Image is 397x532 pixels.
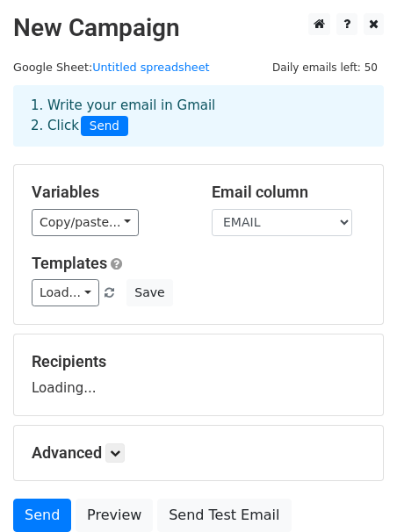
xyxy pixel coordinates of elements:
[32,279,99,306] a: Load...
[157,499,291,532] a: Send Test Email
[18,96,379,136] div: 1. Write your email in Gmail 2. Click
[32,443,365,463] h5: Advanced
[32,183,185,202] h5: Variables
[76,499,153,532] a: Preview
[13,61,210,74] small: Google Sheet:
[13,499,71,532] a: Send
[13,13,384,43] h2: New Campaign
[81,116,128,137] span: Send
[212,183,365,202] h5: Email column
[266,61,384,74] a: Daily emails left: 50
[266,58,384,77] span: Daily emails left: 50
[126,279,172,306] button: Save
[92,61,209,74] a: Untitled spreadsheet
[32,352,365,398] div: Loading...
[32,352,365,371] h5: Recipients
[32,254,107,272] a: Templates
[32,209,139,236] a: Copy/paste...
